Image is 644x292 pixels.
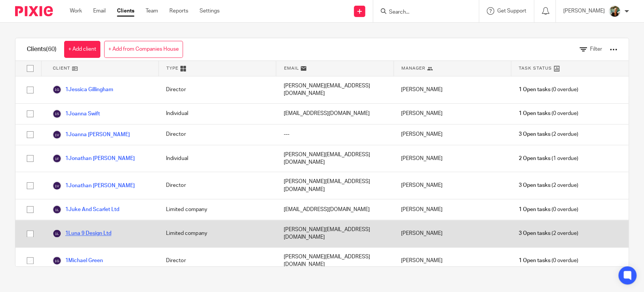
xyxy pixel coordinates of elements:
a: + Add from Companies House [104,41,183,58]
span: (1 overdue) [519,155,578,162]
span: 1 Open tasks [519,206,550,213]
span: Filter [590,47,602,52]
img: svg%3E [52,181,61,190]
div: [PERSON_NAME][EMAIL_ADDRESS][DOMAIN_NAME] [276,220,393,247]
img: svg%3E [52,154,61,163]
a: 1Jonathan [PERSON_NAME] [52,181,135,190]
img: Photo2.jpg [609,5,621,17]
a: Reports [169,7,188,15]
span: (60) [46,46,57,52]
div: [PERSON_NAME] [393,76,511,103]
div: [PERSON_NAME][EMAIL_ADDRESS][DOMAIN_NAME] [276,172,393,199]
span: (0 overdue) [519,257,578,264]
span: (2 overdue) [519,230,578,237]
div: [PERSON_NAME] [393,172,511,199]
a: 1Jonathan [PERSON_NAME] [52,154,135,163]
span: 2 Open tasks [519,155,550,162]
p: [PERSON_NAME] [563,7,605,15]
a: + Add client [64,41,100,58]
span: 1 Open tasks [519,86,550,93]
div: [PERSON_NAME] [393,104,511,124]
span: (2 overdue) [519,182,578,189]
h1: Clients [27,45,57,53]
div: [PERSON_NAME] [393,220,511,247]
span: Email [284,65,299,71]
div: [PERSON_NAME] [393,247,511,274]
div: [PERSON_NAME][EMAIL_ADDRESS][DOMAIN_NAME] [276,76,393,103]
a: Email [93,7,106,15]
div: Limited company [158,220,276,247]
a: 1Joanna Swift [52,109,100,118]
div: Individual [158,145,276,172]
input: Select all [23,61,37,76]
span: 1 Open tasks [519,110,550,117]
div: [PERSON_NAME] [393,145,511,172]
div: --- [276,124,393,145]
a: 1Luna 9 Design Ltd [52,229,111,238]
img: Pixie [15,6,53,16]
div: [PERSON_NAME] [393,199,511,220]
span: Client [53,65,70,71]
div: Director [158,124,276,145]
a: 1Michael Green [52,256,103,265]
img: svg%3E [52,205,61,214]
span: (2 overdue) [519,130,578,138]
span: 3 Open tasks [519,130,550,138]
span: 3 Open tasks [519,182,550,189]
span: Manager [401,65,425,71]
div: [PERSON_NAME] [393,124,511,145]
a: 1Joanna [PERSON_NAME] [52,130,130,139]
div: [PERSON_NAME][EMAIL_ADDRESS][DOMAIN_NAME] [276,247,393,274]
span: Get Support [497,8,526,14]
span: 3 Open tasks [519,230,550,237]
span: (0 overdue) [519,110,578,117]
div: Limited company [158,199,276,220]
a: Settings [200,7,220,15]
div: [PERSON_NAME][EMAIL_ADDRESS][DOMAIN_NAME] [276,145,393,172]
a: 1Juke And Scarlet Ltd [52,205,119,214]
span: (0 overdue) [519,86,578,93]
span: Task Status [519,65,552,71]
span: (0 overdue) [519,206,578,213]
span: 1 Open tasks [519,257,550,264]
img: svg%3E [52,256,61,265]
div: Director [158,247,276,274]
a: Clients [117,7,134,15]
input: Search [388,9,456,16]
a: Team [146,7,158,15]
div: Individual [158,104,276,124]
div: [EMAIL_ADDRESS][DOMAIN_NAME] [276,199,393,220]
div: Director [158,76,276,103]
img: svg%3E [52,109,61,118]
span: Type [166,65,178,71]
a: Work [70,7,82,15]
div: Director [158,172,276,199]
img: svg%3E [52,85,61,94]
div: [EMAIL_ADDRESS][DOMAIN_NAME] [276,104,393,124]
a: 1Jessica Gillingham [52,85,113,94]
img: svg%3E [52,130,61,139]
img: svg%3E [52,229,61,238]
